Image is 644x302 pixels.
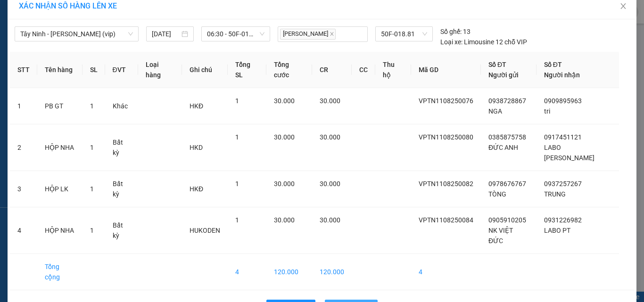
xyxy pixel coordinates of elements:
[330,32,334,36] span: close
[182,52,228,88] th: Ghi chú
[440,26,462,37] span: Số ghế:
[90,102,94,110] span: 1
[544,107,550,115] span: tri
[440,37,527,47] div: Limousine 12 chỗ VIP
[544,144,594,162] span: LABO [PERSON_NAME]
[320,216,340,224] span: 30.000
[352,52,375,88] th: CC
[235,133,239,141] span: 1
[235,216,239,224] span: 1
[14,29,64,35] span: LƯƠNG -
[4,51,67,57] span: Nhận:
[274,133,295,141] span: 30.000
[544,97,582,105] span: 0909895963
[4,37,66,42] span: VP [GEOGRAPHIC_DATA]
[235,97,239,105] span: 1
[39,51,67,57] span: 0344138275
[375,52,411,88] th: Thu hộ
[36,14,105,21] strong: BIÊN NHẬN GỬI HÀNG
[312,254,352,290] td: 120.000
[419,216,473,224] span: VPTN1108250084
[10,171,37,207] td: 3
[10,88,37,124] td: 1
[320,97,340,105] span: 30.000
[544,190,566,198] span: TRUNG
[266,254,313,290] td: 120.000
[544,61,562,68] span: Số ĐT
[83,52,105,88] th: SL
[320,133,340,141] span: 30.000
[10,124,37,171] td: 2
[544,71,580,79] span: Người nhận
[90,227,94,234] span: 1
[105,124,139,171] td: Bất kỳ
[266,52,313,88] th: Tổng cước
[19,1,117,10] span: XÁC NHẬN SỐ HÀNG LÊN XE
[105,88,139,124] td: Khác
[10,52,37,88] th: STT
[190,185,203,193] span: HKĐ
[37,207,83,254] td: HỘP NHA
[381,27,427,41] span: 50F-018.81
[37,52,83,88] th: Tên hàng
[411,254,481,290] td: 4
[37,254,83,290] td: Tổng cộng
[488,133,526,141] span: 0385875758
[190,227,220,234] span: HUKODEN
[21,7,58,12] span: 06:15:03 [DATE]
[3,7,58,12] span: In ngày:
[440,26,471,37] div: 13
[228,52,266,88] th: Tổng SL
[488,71,519,79] span: Người gửi
[440,37,462,47] span: Loại xe:
[274,180,295,188] span: 30.000
[90,144,94,151] span: 1
[235,180,239,188] span: 1
[4,58,30,64] span: VP Gò Dầu
[90,185,94,193] span: 1
[274,97,295,105] span: 30.000
[488,144,518,151] span: ĐỨC ANH
[488,97,526,105] span: 0938728867
[37,171,83,207] td: HỘP LK
[20,27,133,41] span: Tây Ninh - Hồ Chí Minh (vip)
[10,207,37,254] td: 4
[105,207,139,254] td: Bất kỳ
[4,29,64,35] span: Gửi:
[419,97,473,105] span: VPTN1108250076
[228,254,266,290] td: 4
[190,144,203,151] span: HKD
[544,180,582,188] span: 0937257267
[488,216,526,224] span: 0905910205
[488,227,513,245] span: NK VIỆT ĐỨC
[18,51,67,57] span: QUỲNH -
[36,29,64,35] span: 0909772292
[37,124,83,171] td: HỘP NHA
[190,102,203,110] span: HKĐ
[105,171,139,207] td: Bất kỳ
[488,190,506,198] span: TÒNG
[488,180,526,188] span: 0978676767
[274,216,295,224] span: 30.000
[419,133,473,141] span: VPTN1108250080
[419,180,473,188] span: VPTN1108250082
[6,44,79,49] span: --------------------------------------------
[138,52,182,88] th: Loại hàng
[105,52,139,88] th: ĐVT
[207,27,265,41] span: 06:30 - 50F-018.81
[544,227,570,234] span: LABO PT
[312,52,352,88] th: CR
[619,2,627,10] span: close
[488,61,506,68] span: Số ĐT
[411,52,481,88] th: Mã GD
[280,29,336,40] span: [PERSON_NAME]
[488,107,502,115] span: NGA
[37,88,83,124] td: PB GT
[152,29,179,39] input: 12/08/2025
[544,216,582,224] span: 0931226982
[320,180,340,188] span: 30.000
[544,133,582,141] span: 0917451121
